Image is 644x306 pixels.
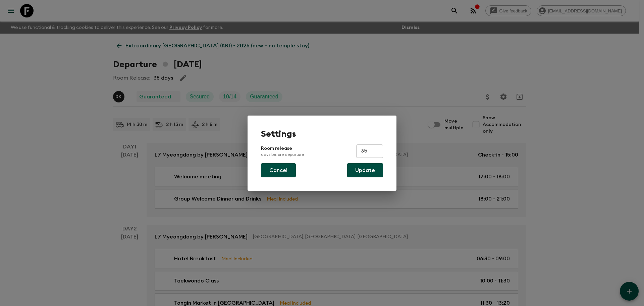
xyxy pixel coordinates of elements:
[261,145,304,157] p: Room release
[261,163,296,177] button: Cancel
[347,163,383,177] button: Update
[261,129,383,139] h1: Settings
[356,144,383,158] input: e.g. 30
[261,152,304,157] p: days before departure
